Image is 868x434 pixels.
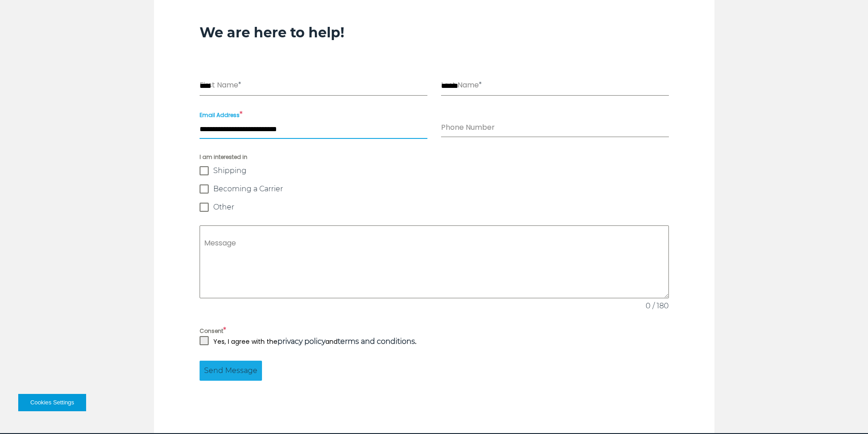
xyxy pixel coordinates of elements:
label: Other [200,203,669,212]
button: Send Message [200,361,262,381]
label: Consent [200,325,669,336]
h3: We are here to help! [200,24,669,41]
label: Becoming a Carrier [200,184,669,194]
strong: . [338,337,416,346]
span: Send Message [204,365,257,376]
span: 0 / 180 [632,301,669,311]
label: Shipping [200,166,669,175]
span: I am interested in [200,153,669,162]
span: Other [213,203,234,212]
a: privacy policy [277,337,325,346]
span: Becoming a Carrier [213,184,283,194]
button: Cookies Settings [18,394,86,411]
a: terms and conditions [338,337,415,346]
p: Yes, I agree with the and [213,336,416,347]
span: Shipping [213,166,247,175]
